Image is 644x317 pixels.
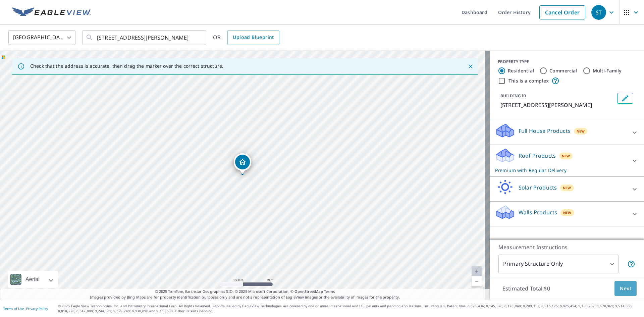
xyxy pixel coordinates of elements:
div: Aerial [23,271,42,288]
div: PROPERTY TYPE [498,59,636,65]
label: Residential [508,67,534,74]
button: Close [466,62,475,71]
div: [GEOGRAPHIC_DATA] [8,28,75,47]
button: Next [614,281,637,296]
a: Current Level 20, Zoom Out [472,276,482,286]
img: EV Logo [12,7,91,17]
p: Measurement Instructions [498,243,635,251]
span: Next [620,284,631,293]
div: Dropped pin, building 1, Residential property, 402 Ward Way Mifflinburg, PA 17844 [234,153,251,174]
div: Roof ProductsNewPremium with Regular Delivery [495,148,639,174]
p: © 2025 Eagle View Technologies, Inc. and Pictometry International Corp. All Rights Reserved. Repo... [58,304,641,314]
p: Roof Products [519,152,556,160]
span: New [563,185,571,191]
div: Full House ProductsNew [495,123,639,142]
span: © 2025 TomTom, Earthstar Geographics SIO, © 2025 Microsoft Corporation, © [155,289,335,295]
input: Search by address or latitude-longitude [97,28,193,47]
a: OpenStreetMap [294,289,323,294]
span: New [563,210,572,215]
span: Your report will include only the primary structure on the property. For example, a detached gara... [627,260,635,268]
div: Aerial [8,271,58,288]
p: Premium with Regular Delivery [495,167,627,174]
a: Current Level 20, Zoom In Disabled [472,266,482,276]
button: Edit building 1 [617,93,633,104]
div: Solar ProductsNew [495,179,639,199]
p: [STREET_ADDRESS][PERSON_NAME] [500,101,614,109]
div: Walls ProductsNew [495,204,639,223]
label: Commercial [549,67,577,74]
a: Upload Blueprint [227,30,279,45]
p: Estimated Total: $0 [497,281,555,296]
p: | [3,307,48,311]
span: Upload Blueprint [233,33,274,42]
span: New [577,128,585,134]
span: New [562,153,570,159]
div: ST [591,5,606,20]
p: Walls Products [519,208,557,216]
label: This is a complex [508,77,549,84]
p: BUILDING ID [500,93,526,99]
a: Privacy Policy [26,306,48,311]
p: Full House Products [519,127,571,135]
div: OR [213,30,279,45]
p: Check that the address is accurate, then drag the marker over the correct structure. [30,63,223,69]
div: Primary Structure Only [498,255,619,273]
p: Solar Products [519,183,557,192]
a: Terms of Use [3,306,24,311]
a: Terms [324,289,335,294]
a: Cancel Order [539,5,585,19]
label: Multi-Family [593,67,622,74]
